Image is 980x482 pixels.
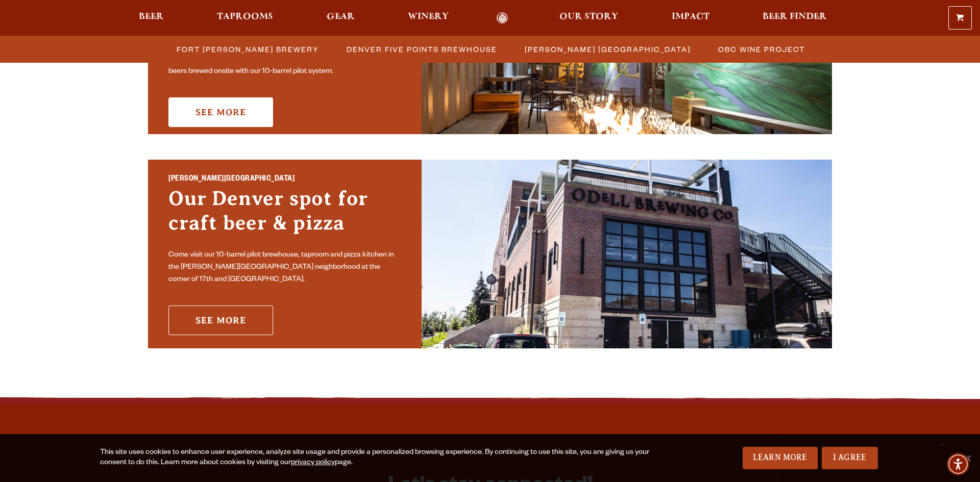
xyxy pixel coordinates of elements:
span: Denver Five Points Brewhouse [347,42,497,57]
a: See More [168,97,273,127]
a: Scroll to top [929,431,954,456]
a: Impact [665,12,716,24]
a: See More [168,306,273,335]
h3: Our Denver spot for craft beer & pizza [168,186,401,245]
a: Taprooms [210,12,280,24]
a: Fort [PERSON_NAME] Brewery [170,42,324,57]
h2: [PERSON_NAME][GEOGRAPHIC_DATA] [168,173,401,186]
span: [PERSON_NAME] [GEOGRAPHIC_DATA] [525,42,691,57]
a: Denver Five Points Brewhouse [340,42,502,57]
a: privacy policy [291,459,335,467]
span: Taprooms [217,13,273,21]
span: Beer [139,13,164,21]
a: Winery [401,12,455,24]
a: OBC Wine Project [712,42,810,57]
a: Our Story [553,12,625,24]
a: Learn More [743,447,818,469]
a: I Agree [822,447,878,469]
a: [PERSON_NAME] [GEOGRAPHIC_DATA] [519,42,696,57]
span: OBC Wine Project [718,42,805,57]
span: Gear [327,13,355,21]
div: This site uses cookies to enhance user experience, analyze site usage and provide a personalized ... [100,448,657,468]
a: Gear [320,12,361,24]
a: Beer Finder [756,12,834,24]
a: Beer [132,12,170,24]
div: Accessibility Menu [947,453,969,475]
span: Fort [PERSON_NAME] Brewery [177,42,319,57]
a: Odell Home [483,12,521,24]
span: Our Story [559,13,618,21]
span: Impact [672,13,709,21]
span: Beer Finder [763,13,827,21]
img: Sloan’s Lake Brewhouse' [422,160,832,348]
span: Winery [408,13,449,21]
p: Come visit our 10-barrel pilot brewhouse, taproom and pizza kitchen in the [PERSON_NAME][GEOGRAPH... [168,249,401,286]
